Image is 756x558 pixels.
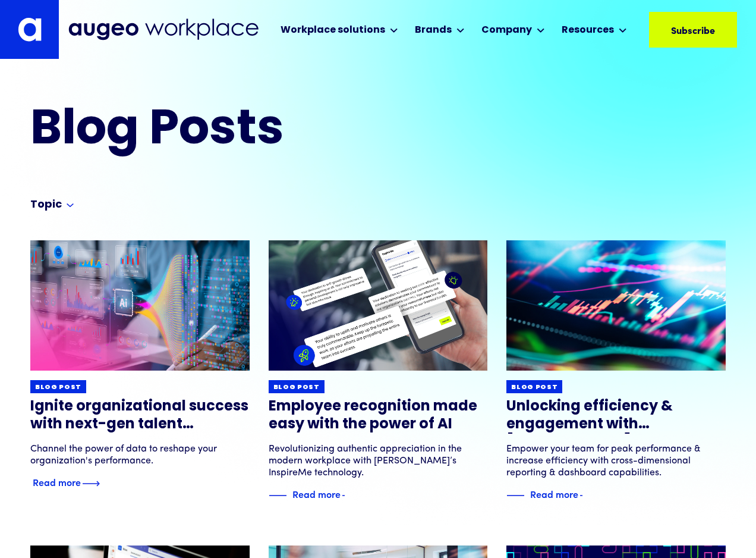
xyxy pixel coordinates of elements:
[342,488,360,503] img: Blue text arrow
[269,443,488,479] div: Revolutionizing authentic appreciation in the modern workplace with [PERSON_NAME]’s InspireMe tec...
[415,23,452,37] div: Brands
[579,488,597,503] img: Blue text arrow
[506,443,726,479] div: Empower your team for peak performance & increase efficiency with cross-dimensional reporting & d...
[68,18,259,40] img: Augeo Workplace business unit full logo in mignight blue.
[30,107,726,155] h2: Blog Posts
[506,398,726,434] h3: Unlocking efficiency & engagement with [PERSON_NAME]’s Manager Success Suite
[281,23,385,37] div: Workplace solutions
[30,443,250,467] div: Channel the power of data to reshape your organization's performance.
[30,198,62,212] div: Topic
[30,398,250,434] h3: Ignite organizational success with next-gen talent optimization
[506,488,524,503] img: Blue decorative line
[82,477,100,491] img: Blue text arrow
[269,398,488,434] h3: Employee recognition made easy with the power of AI
[481,23,532,37] div: Company
[530,487,578,501] div: Read more
[33,475,81,489] div: Read more
[18,17,42,42] img: Augeo's "a" monogram decorative logo in white.
[30,240,250,491] a: Blog postIgnite organizational success with next-gen talent optimizationChannel the power of data...
[562,23,614,37] div: Resources
[35,383,81,392] div: Blog post
[269,488,286,503] img: Blue decorative line
[273,383,320,392] div: Blog post
[506,240,726,503] a: Blog postUnlocking efficiency & engagement with [PERSON_NAME]’s Manager Success SuiteEmpower your...
[67,203,74,208] img: Arrow symbol in bright blue pointing down to indicate an expanded section.
[511,383,557,392] div: Blog post
[292,487,341,501] div: Read more
[649,12,737,48] a: Subscribe
[269,240,488,503] a: Blog postEmployee recognition made easy with the power of AIRevolutionizing authentic appreciatio...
